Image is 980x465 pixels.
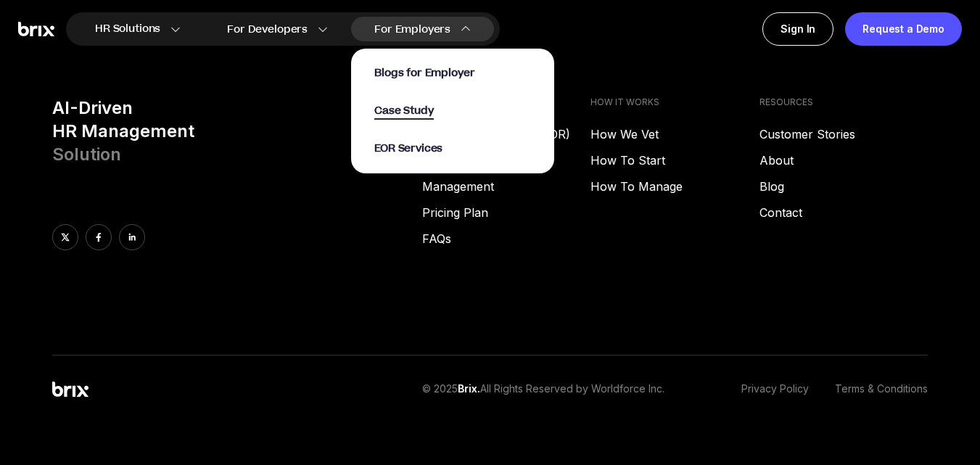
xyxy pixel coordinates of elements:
[759,204,928,221] a: Contact
[374,65,474,81] span: Blogs for Employer
[52,144,121,165] span: Solution
[422,178,590,195] a: Management
[759,152,928,169] a: About
[590,125,759,143] a: How We Vet
[422,230,590,247] a: FAQs
[759,96,928,108] h4: RESOURCES
[835,382,928,397] a: Terms & Conditions
[845,12,962,46] a: Request a Demo
[759,178,928,195] a: Blog
[590,152,759,169] a: How To Start
[95,17,160,41] span: HR Solutions
[374,102,434,118] a: Case Study
[762,12,833,46] a: Sign In
[374,103,434,120] span: Case Study
[374,141,442,156] span: EOR Services
[458,382,480,395] span: Brix.
[52,96,411,166] h3: AI-Driven HR Management
[422,382,664,397] p: © 2025 All Rights Reserved by Worldforce Inc.
[741,382,809,397] a: Privacy Policy
[422,204,590,221] a: Pricing Plan
[227,22,308,37] span: For Developers
[374,65,474,81] a: Blogs for Employer
[52,382,88,397] img: Brix Logo
[590,96,759,108] h4: HOW IT WORKS
[374,140,442,156] a: EOR Services
[590,178,759,195] a: How To Manage
[18,22,54,37] img: Brix Logo
[374,22,450,37] span: For Employers
[759,125,928,143] a: Customer Stories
